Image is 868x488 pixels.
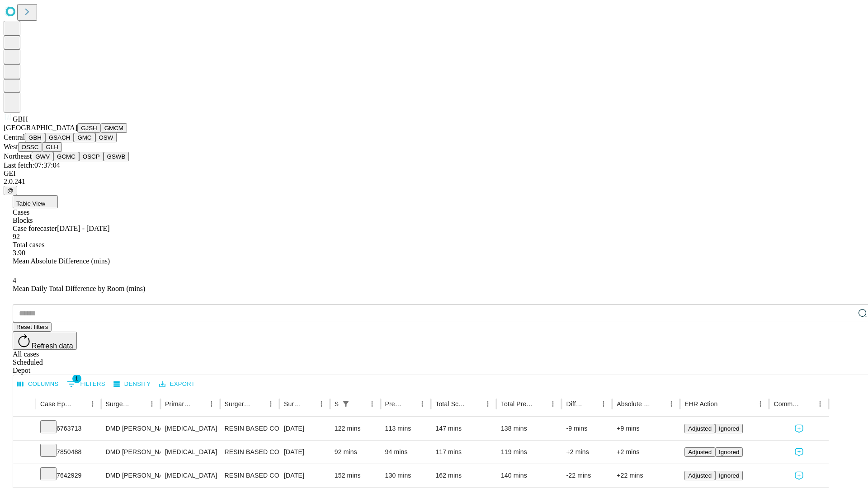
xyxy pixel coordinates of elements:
button: Expand [18,445,31,460]
span: 4 [13,277,16,284]
button: Menu [315,398,328,410]
div: 130 mins [385,464,427,487]
div: [MEDICAL_DATA] [165,441,215,464]
span: [DATE] - [DATE] [57,225,109,232]
button: Menu [665,398,678,410]
div: 6763713 [40,417,97,440]
span: Adjusted [688,449,712,455]
button: Select columns [15,377,61,391]
div: 119 mins [501,441,557,464]
div: GEI [4,169,864,178]
div: Total Predicted Duration [501,400,533,408]
span: Table View [16,200,45,207]
div: +22 mins [617,464,675,487]
button: @ [4,186,17,195]
div: [MEDICAL_DATA] [165,464,215,487]
div: +2 mins [566,441,608,464]
div: Absolute Difference [617,400,651,408]
button: Sort [74,398,86,410]
button: GSACH [45,133,74,142]
span: Ignored [719,472,739,479]
div: Predicted In Room Duration [385,400,403,408]
span: GBH [13,115,28,123]
button: GMC [74,133,95,142]
button: Menu [366,398,378,410]
button: Menu [416,398,429,410]
button: Menu [481,398,494,410]
div: 113 mins [385,417,427,440]
button: Sort [252,398,264,410]
div: 1 active filter [340,398,352,410]
div: EHR Action [684,400,717,408]
div: 147 mins [435,417,492,440]
button: Sort [718,398,731,410]
span: West [4,143,18,150]
div: DMD [PERSON_NAME] Dmd [106,464,156,487]
span: Adjusted [688,425,712,432]
div: Case Epic Id [40,400,73,408]
button: Sort [652,398,665,410]
button: OSW [95,133,117,142]
div: Surgery Name [225,400,251,408]
button: Menu [264,398,277,410]
button: Sort [353,398,366,410]
span: [GEOGRAPHIC_DATA] [4,124,77,131]
button: GBH [25,133,45,142]
div: 7850488 [40,441,97,464]
div: RESIN BASED COMPOSITE 2 SURFACES, POSTERIOR [225,417,275,440]
span: 1 [72,374,81,383]
button: Refresh data [13,332,77,350]
div: +2 mins [617,441,675,464]
div: 92 mins [335,441,376,464]
button: Menu [86,398,99,410]
button: Show filters [340,398,352,410]
span: Last fetch: 07:37:04 [4,161,60,169]
button: GCMC [53,152,79,161]
span: Central [4,133,25,141]
div: 152 mins [335,464,376,487]
button: Sort [469,398,481,410]
div: Total Scheduled Duration [435,400,468,408]
button: Menu [547,398,559,410]
span: Mean Absolute Difference (mins) [13,257,110,265]
button: Menu [146,398,158,410]
div: Scheduled In Room Duration [335,400,339,408]
div: Surgeon Name [106,400,132,408]
div: 117 mins [435,441,492,464]
div: [DATE] [284,441,325,464]
div: DMD [PERSON_NAME] Dmd [106,417,156,440]
button: GMCM [101,123,127,133]
button: Expand [18,468,31,484]
div: 94 mins [385,441,427,464]
div: 122 mins [335,417,376,440]
button: Adjusted [684,471,715,480]
button: Menu [814,398,826,410]
div: DMD [PERSON_NAME] Dmd [106,441,156,464]
div: Surgery Date [284,400,302,408]
div: +9 mins [617,417,675,440]
button: GSWB [104,152,129,161]
div: 2.0.241 [4,178,864,186]
button: Sort [534,398,547,410]
div: 162 mins [435,464,492,487]
span: Adjusted [688,472,712,479]
div: 140 mins [501,464,557,487]
button: GJSH [77,123,101,133]
span: Northeast [4,152,32,160]
button: Sort [801,398,814,410]
button: Expand [18,421,31,437]
span: Refresh data [32,342,73,350]
button: Adjusted [684,424,715,433]
span: Reset filters [16,324,48,330]
button: Ignored [715,471,743,480]
button: Show filters [65,377,108,391]
button: GWV [32,152,53,161]
div: [MEDICAL_DATA] [165,417,215,440]
span: Total cases [13,241,44,249]
button: Export [157,377,197,391]
button: Density [111,377,153,391]
button: Sort [302,398,315,410]
button: OSSC [18,142,42,152]
div: -22 mins [566,464,608,487]
button: Sort [403,398,416,410]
